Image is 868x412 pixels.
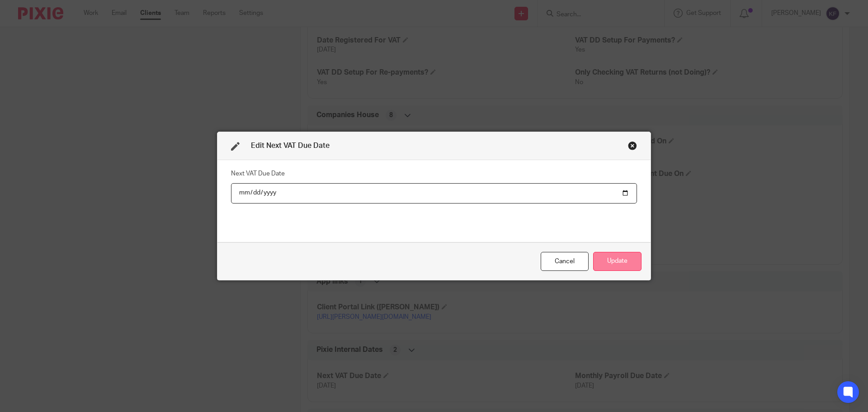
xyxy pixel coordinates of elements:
label: Next VAT Due Date [231,169,285,178]
input: YYYY-MM-DD [231,183,637,204]
span: Edit Next VAT Due Date [251,142,330,149]
div: Close this dialog window [628,141,637,150]
div: Close this dialog window [541,252,589,271]
button: Update [593,252,642,271]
